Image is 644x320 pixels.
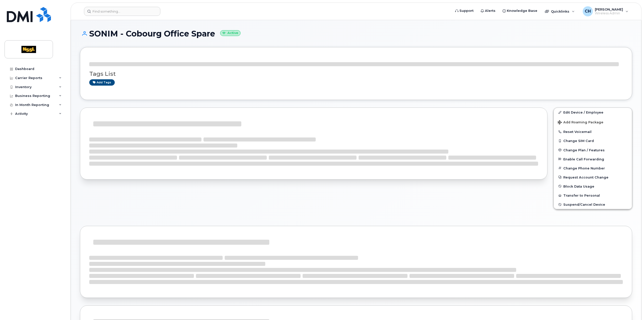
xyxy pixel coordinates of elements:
[89,79,115,86] a: Add tags
[220,30,241,36] small: Active
[554,127,632,136] button: Reset Voicemail
[554,182,632,191] button: Block Data Usage
[554,191,632,200] button: Transfer to Personal
[554,155,632,164] button: Enable Call Forwarding
[554,117,632,127] button: Add Roaming Package
[554,200,632,209] button: Suspend/Cancel Device
[89,71,623,77] h3: Tags List
[563,148,605,152] span: Change Plan / Features
[563,157,604,161] span: Enable Call Forwarding
[554,108,632,117] a: Edit Device / Employee
[554,146,632,155] button: Change Plan / Features
[558,120,603,125] span: Add Roaming Package
[554,136,632,145] button: Change SIM Card
[554,173,632,182] button: Request Account Change
[563,203,605,206] span: Suspend/Cancel Device
[554,164,632,173] button: Change Phone Number
[80,29,632,38] h1: SONIM - Cobourg Office Spare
